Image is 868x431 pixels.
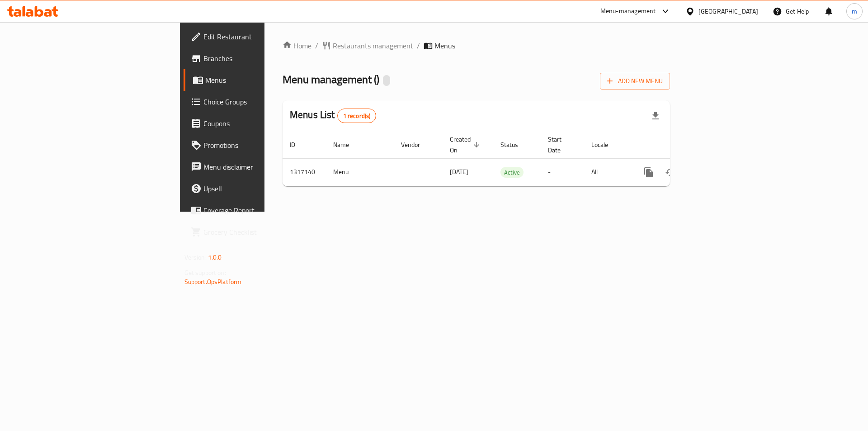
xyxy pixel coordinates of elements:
[184,113,325,134] a: Coupons
[645,105,666,127] div: Export file
[184,251,207,263] span: Version:
[500,167,524,178] div: Active
[184,199,325,221] a: Coverage Report
[184,69,325,91] a: Menus
[184,276,242,288] a: Support.OpsPlatform
[184,134,325,156] a: Promotions
[290,108,376,123] h2: Menus List
[548,134,573,156] span: Start Date
[600,73,670,90] button: Add New Menu
[401,139,432,150] span: Vendor
[203,53,318,64] span: Branches
[541,158,584,186] td: -
[283,131,732,186] table: enhanced table
[434,40,455,51] span: Menus
[203,118,318,129] span: Coupons
[203,140,318,151] span: Promotions
[450,134,482,156] span: Created On
[184,91,325,113] a: Choice Groups
[333,40,413,51] span: Restaurants management
[203,31,318,42] span: Edit Restaurant
[184,267,226,279] span: Get support on:
[184,47,325,69] a: Branches
[417,40,420,51] li: /
[283,40,670,51] nav: breadcrumb
[631,131,732,159] th: Actions
[333,139,361,150] span: Name
[203,183,318,194] span: Upsell
[203,205,318,216] span: Coverage Report
[184,221,325,243] a: Grocery Checklist
[660,161,681,183] button: Change Status
[290,139,307,150] span: ID
[203,161,318,172] span: Menu disclaimer
[283,69,379,90] span: Menu management ( )
[338,112,376,120] span: 1 record(s)
[208,251,222,263] span: 1.0.0
[337,109,377,123] div: Total records count
[584,158,631,186] td: All
[698,6,758,16] div: [GEOGRAPHIC_DATA]
[326,158,394,186] td: Menu
[852,6,857,16] span: m
[607,76,663,87] span: Add New Menu
[184,26,325,47] a: Edit Restaurant
[205,75,318,85] span: Menus
[450,166,468,178] span: [DATE]
[184,178,325,199] a: Upsell
[500,139,530,150] span: Status
[322,40,413,51] a: Restaurants management
[638,161,660,183] button: more
[591,139,620,150] span: Locale
[600,6,656,17] div: Menu-management
[203,96,318,107] span: Choice Groups
[203,227,318,237] span: Grocery Checklist
[184,156,325,178] a: Menu disclaimer
[500,167,524,178] span: Active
